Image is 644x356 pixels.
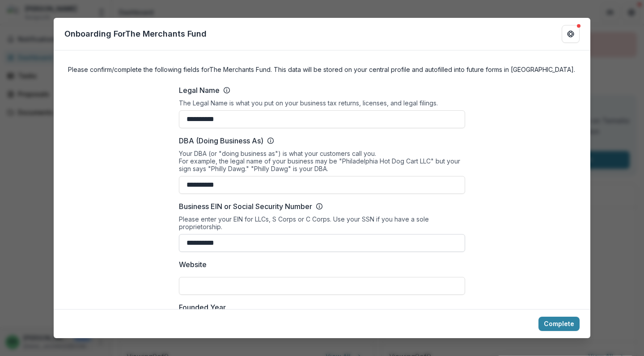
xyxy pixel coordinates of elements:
p: Founded Year [179,302,226,313]
p: Legal Name [179,85,220,96]
p: Website [179,259,207,270]
button: Complete [538,317,580,331]
div: Please enter your EIN for LLCs, S Corps or C Corps. Use your SSN if you have a sole proprietorship. [179,215,465,234]
div: The Legal Name is what you put on your business tax returns, licenses, and legal filings. [179,99,465,110]
p: DBA (Doing Business As) [179,135,263,146]
button: Get Help [562,25,580,43]
h4: Please confirm/complete the following fields for The Merchants Fund . This data will be stored on... [68,65,576,74]
p: Business EIN or Social Security Number [179,201,312,212]
p: Onboarding For The Merchants Fund [64,28,207,40]
div: Your DBA (or "doing business as") is what your customers call you. For example, the legal name of... [179,150,465,176]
